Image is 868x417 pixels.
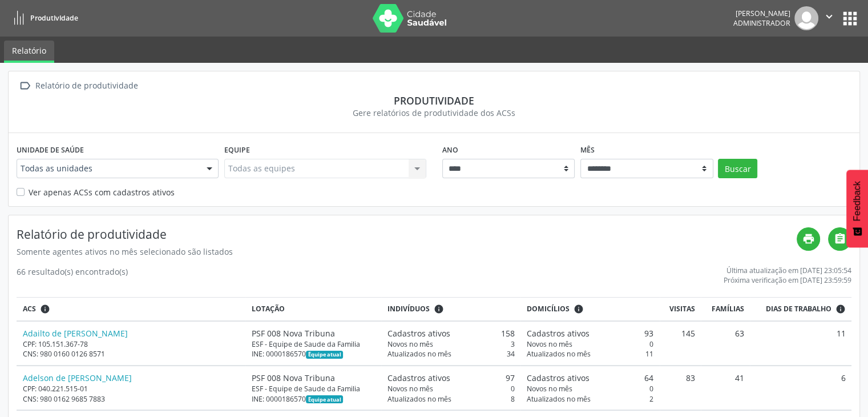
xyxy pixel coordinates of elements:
[527,304,570,314] span: Domicílios
[797,227,820,251] a: print
[660,366,701,410] td: 83
[21,163,195,174] span: Todas as unidades
[387,384,433,394] span: Novos no mês
[17,78,33,94] i: 
[701,321,750,366] td: 63
[23,339,240,349] div: CPF: 105.151.367-78
[387,384,515,394] div: 0
[442,141,458,159] label: Ano
[818,6,840,30] button: 
[794,6,818,30] img: img
[306,395,343,403] span: Esta é a equipe atual deste Agente
[23,372,132,383] a: Adelson de [PERSON_NAME]
[387,339,515,349] div: 3
[823,10,835,23] i: 
[733,9,790,18] div: [PERSON_NAME]
[750,366,851,410] td: 6
[527,339,654,349] div: 0
[527,372,654,384] div: 64
[828,227,851,251] a: 
[701,298,750,321] th: Famílias
[23,349,240,359] div: CNS: 980 0160 0126 8571
[580,141,595,159] label: Mês
[23,394,240,404] div: CNS: 980 0162 9685 7883
[306,351,343,359] span: Esta é a equipe atual deste Agente
[387,327,450,339] span: Cadastros ativos
[245,298,381,321] th: Lotação
[23,384,240,394] div: CPF: 040.221.515-01
[527,372,590,384] span: Cadastros ativos
[527,327,654,339] div: 93
[733,18,790,28] span: Administrador
[17,94,851,107] div: Produtividade
[387,349,515,359] div: 34
[660,298,701,321] th: Visitas
[23,328,128,339] a: Adailto de [PERSON_NAME]
[527,384,654,394] div: 0
[17,227,797,242] h4: Relatório de produtividade
[701,366,750,410] td: 41
[387,394,451,404] span: Atualizados no mês
[840,9,860,29] button: apps
[29,186,175,198] label: Ver apenas ACSs com cadastros ativos
[835,304,846,314] i: Dias em que o(a) ACS fez pelo menos uma visita, ou ficha de cadastro individual ou cadastro domic...
[750,321,851,366] td: 11
[718,159,757,178] button: Buscar
[17,246,797,258] div: Somente agentes ativos no mês selecionado são listados
[846,170,868,247] button: Feedback - Mostrar pesquisa
[252,327,376,339] div: PSF 008 Nova Tribuna
[30,13,78,23] span: Produtividade
[4,41,54,63] a: Relatório
[802,232,815,245] i: print
[252,372,376,384] div: PSF 008 Nova Tribuna
[387,349,451,359] span: Atualizados no mês
[17,141,84,159] label: Unidade de saúde
[252,339,376,349] div: ESF - Equipe de Saude da Familia
[527,327,590,339] span: Cadastros ativos
[527,349,591,359] span: Atualizados no mês
[387,304,430,314] span: Indivíduos
[8,9,78,27] a: Produtividade
[17,78,140,94] a:  Relatório de produtividade
[387,372,515,384] div: 97
[660,321,701,366] td: 145
[387,339,433,349] span: Novos no mês
[527,339,572,349] span: Novos no mês
[766,304,831,314] span: Dias de trabalho
[527,349,654,359] div: 11
[252,349,376,359] div: INE: 0000186570
[574,304,584,314] i: <div class="text-left"> <div> <strong>Cadastros ativos:</strong> Cadastros que estão vinculados a...
[527,394,654,404] div: 2
[224,141,250,159] label: Equipe
[387,372,450,384] span: Cadastros ativos
[724,275,851,285] div: Próxima verificação em [DATE] 23:59:59
[527,394,591,404] span: Atualizados no mês
[40,304,50,314] i: ACSs que estiveram vinculados a uma UBS neste período, mesmo sem produtividade.
[252,384,376,394] div: ESF - Equipe de Saude da Familia
[387,327,515,339] div: 158
[834,232,846,245] i: 
[252,394,376,404] div: INE: 0000186570
[23,304,36,314] span: ACS
[434,304,444,314] i: <div class="text-left"> <div> <strong>Cadastros ativos:</strong> Cadastros que estão vinculados a...
[852,181,862,221] span: Feedback
[17,266,128,285] div: 66 resultado(s) encontrado(s)
[33,78,140,94] div: Relatório de produtividade
[527,384,572,394] span: Novos no mês
[724,266,851,275] div: Última atualização em [DATE] 23:05:54
[17,107,851,119] div: Gere relatórios de produtividade dos ACSs
[387,394,515,404] div: 8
